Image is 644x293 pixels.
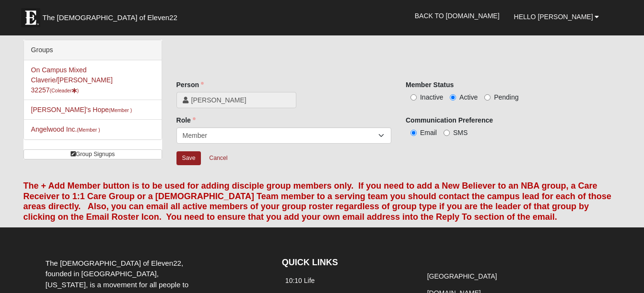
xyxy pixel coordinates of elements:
span: Pending [494,93,518,101]
a: Group Signups [23,149,162,159]
font: The + Add Member button is to be used for adding disciple group members only. If you need to add ... [23,181,611,222]
span: Hello [PERSON_NAME] [514,13,593,21]
span: Inactive [420,93,443,101]
input: Inactive [410,94,417,101]
label: Communication Preference [406,115,493,125]
span: Active [459,93,478,101]
span: SMS [453,129,468,136]
input: Active [450,94,456,101]
div: Groups [24,40,162,60]
small: (Member ) [77,127,100,133]
img: Eleven22 logo [21,8,40,27]
label: Role [176,115,196,125]
a: Cancel [203,151,234,166]
input: Email [410,130,417,136]
a: On Campus Mixed Claverie/[PERSON_NAME] 32257(Coleader) [31,66,113,94]
small: (Member ) [109,107,132,113]
a: [PERSON_NAME]'s Hope(Member ) [31,106,132,113]
label: Member Status [406,80,454,90]
span: The [DEMOGRAPHIC_DATA] of Eleven22 [43,13,177,23]
input: Alt+s [176,151,201,165]
span: [PERSON_NAME] [191,95,290,105]
small: (Coleader ) [50,88,79,93]
a: The [DEMOGRAPHIC_DATA] of Eleven22 [16,3,208,27]
input: Pending [484,94,491,101]
a: Angelwood Inc.(Member ) [31,125,100,133]
a: [GEOGRAPHIC_DATA] [427,272,497,280]
label: Person [176,80,204,90]
span: Email [420,129,437,136]
input: SMS [444,130,450,136]
a: Hello [PERSON_NAME] [507,5,607,29]
a: Back to [DOMAIN_NAME] [408,4,507,28]
h4: QUICK LINKS [282,258,410,268]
